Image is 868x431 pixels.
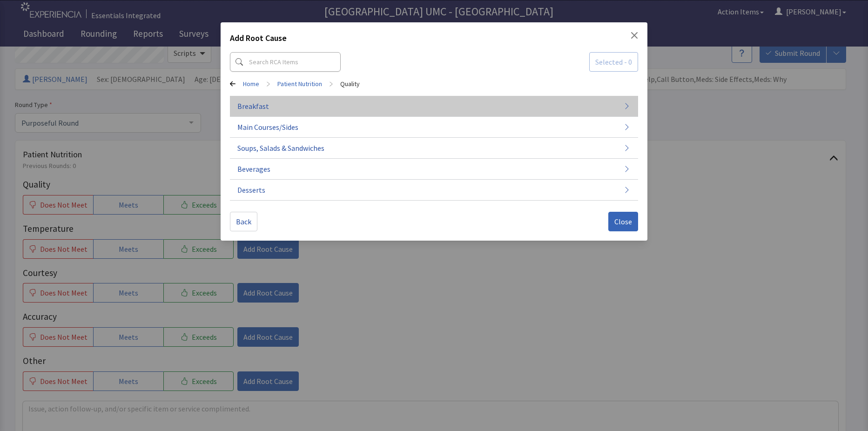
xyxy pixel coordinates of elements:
span: Main Courses/Sides [237,121,298,133]
span: Close [614,216,632,227]
a: Patient Nutrition [277,79,322,88]
button: Breakfast [230,96,638,117]
button: Close [631,32,638,39]
span: Breakfast [237,101,269,112]
button: Beverages [230,159,638,180]
span: Desserts [237,184,265,195]
span: Beverages [237,163,270,175]
span: > [330,74,333,93]
button: Close [608,212,638,231]
h2: Add Root Cause [230,32,287,48]
button: Main Courses/Sides [230,117,638,138]
button: Back [230,212,257,231]
input: Search RCA Items [230,52,341,72]
span: > [267,74,270,93]
button: Desserts [230,180,638,201]
span: Soups, Salads & Sandwiches [237,142,324,154]
a: Quality [340,79,360,88]
a: Home [243,79,259,88]
button: Soups, Salads & Sandwiches [230,138,638,159]
span: Back [236,216,251,227]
